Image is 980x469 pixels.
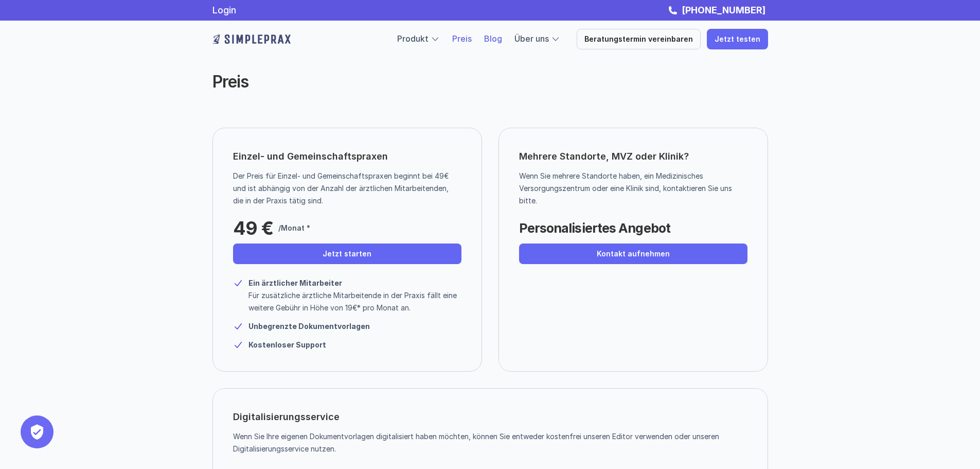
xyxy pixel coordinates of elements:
p: Beratungstermin vereinbaren [584,35,693,44]
a: Jetzt starten [233,244,461,264]
a: Jetzt testen [707,29,768,49]
strong: Kostenloser Support [248,340,326,349]
p: Wenn Sie Ihre eigenen Dokumentvorlagen digitalisiert haben möchten, können Sie entweder kostenfre... [233,430,740,455]
p: Jetzt testen [715,35,760,44]
a: Produkt [397,33,429,44]
p: Für zusätzliche ärztliche Mitarbeitende in der Praxis fällt eine weitere Gebühr in Höhe von 19€* ... [248,289,461,314]
p: Der Preis für Einzel- und Gemeinschaftspraxen beginnt bei 49€ und ist abhängig von der Anzahl der... [233,170,454,207]
strong: Ein ärztlicher Mitarbeiter [248,279,342,287]
a: [PHONE_NUMBER] [679,5,768,15]
p: Kontakt aufnehmen [597,250,670,258]
h2: Preis [212,72,598,92]
strong: [PHONE_NUMBER] [682,5,765,15]
p: Mehrere Standorte, MVZ oder Klinik? [519,148,747,165]
a: Login [212,5,236,15]
a: Kontakt aufnehmen [519,244,747,264]
a: Über uns [514,33,549,44]
p: 49 € [233,218,273,238]
p: /Monat * [278,222,310,234]
p: Personalisiertes Angebot [519,218,670,238]
p: Wenn Sie mehrere Standorte haben, ein Medizinisches Versorgungszentrum oder eine Klinik sind, kon... [519,170,740,207]
strong: Unbegrenzte Dokumentvorlagen [248,322,370,331]
a: Blog [484,33,502,44]
p: Digitalisierungsservice [233,409,340,425]
p: Jetzt starten [323,250,371,258]
p: Einzel- und Gemeinschaftspraxen [233,148,388,165]
a: Beratungstermin vereinbaren [577,29,701,49]
a: Preis [452,33,472,44]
